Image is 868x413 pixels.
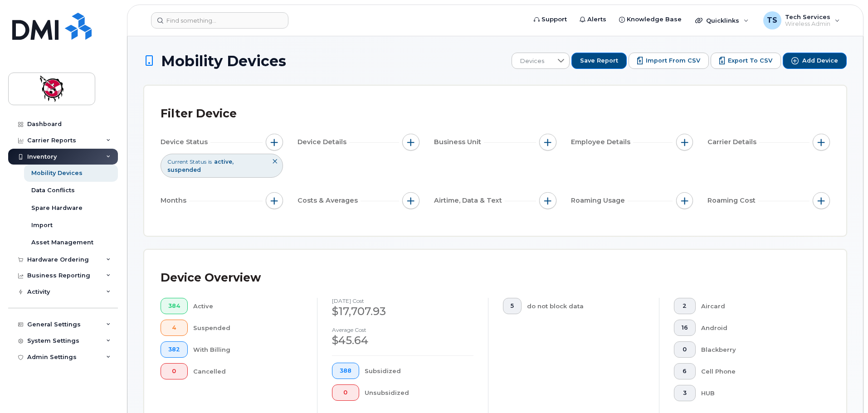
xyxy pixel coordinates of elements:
[168,302,180,310] span: 384
[168,368,180,375] span: 0
[728,57,772,65] span: Export to CSV
[682,324,688,331] span: 16
[783,53,847,69] button: Add Device
[193,298,303,314] div: Active
[340,367,351,374] span: 388
[332,384,359,401] button: 0
[365,384,474,401] div: Unsubsidized
[674,385,696,401] button: 3
[161,320,188,336] button: 4
[511,302,514,310] span: 5
[682,368,688,375] span: 6
[571,137,633,147] span: Employee Details
[214,158,234,165] span: active
[161,363,188,379] button: 0
[168,324,180,331] span: 4
[512,53,552,69] span: Devices
[571,53,627,69] button: Save Report
[707,196,758,205] span: Roaming Cost
[434,196,505,205] span: Airtime, Data & Text
[365,363,474,379] div: Subsidized
[161,266,261,290] div: Device Overview
[682,389,688,397] span: 3
[580,57,618,65] span: Save Report
[682,302,688,310] span: 2
[161,196,189,205] span: Months
[167,166,201,173] span: suspended
[161,137,210,147] span: Device Status
[193,363,303,379] div: Cancelled
[193,320,303,336] div: Suspended
[527,298,645,314] div: do not block data
[629,53,709,69] button: Import from CSV
[161,298,188,314] button: 384
[297,196,361,205] span: Costs & Averages
[434,137,484,147] span: Business Unit
[707,137,759,147] span: Carrier Details
[208,158,212,165] span: is
[701,298,816,314] div: Aircard
[646,57,700,65] span: Import from CSV
[701,341,816,358] div: Blackberry
[297,137,349,147] span: Device Details
[332,304,473,319] div: $17,707.93
[503,298,522,314] button: 5
[674,363,696,379] button: 6
[161,341,188,358] button: 382
[674,320,696,336] button: 16
[674,298,696,314] button: 2
[701,363,816,379] div: Cell Phone
[332,327,473,333] h4: Average cost
[332,363,359,379] button: 388
[802,57,838,65] span: Add Device
[674,341,696,358] button: 0
[168,346,180,353] span: 382
[340,389,351,396] span: 0
[161,53,286,69] span: Mobility Devices
[332,298,473,304] h4: [DATE] cost
[711,53,781,69] button: Export to CSV
[701,385,816,401] div: HUB
[571,196,628,205] span: Roaming Usage
[332,333,473,348] div: $45.64
[193,341,303,358] div: With Billing
[161,102,237,126] div: Filter Device
[167,158,206,165] span: Current Status
[701,320,816,336] div: Android
[829,374,861,406] iframe: Messenger Launcher
[682,346,688,353] span: 0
